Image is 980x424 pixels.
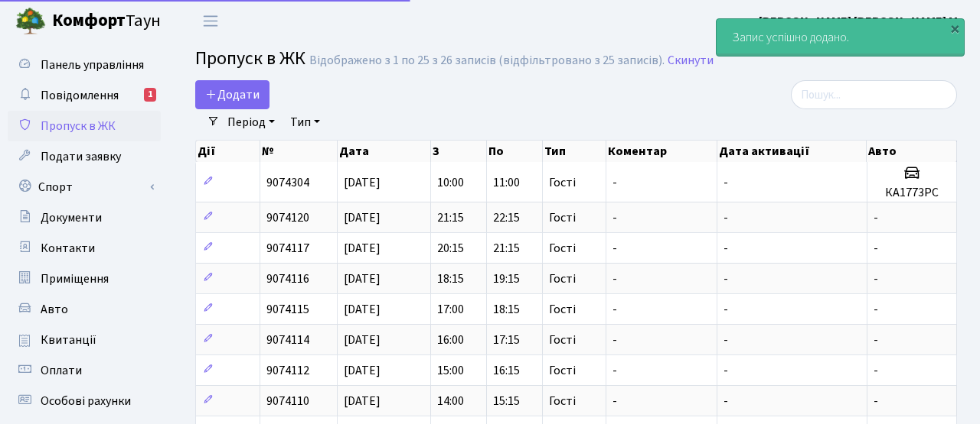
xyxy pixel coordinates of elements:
span: - [724,209,728,226]
div: Запис успішно додано. [717,19,964,56]
th: Дата [338,141,431,162]
a: Приміщення [8,264,161,294]
span: - [612,209,617,226]
span: [DATE] [344,362,381,379]
a: Тип [284,109,326,135]
span: - [874,240,878,257]
span: - [874,209,878,226]
span: Гості [549,334,576,346]
span: - [724,270,728,287]
span: 9074115 [266,301,309,318]
span: [DATE] [344,174,381,191]
a: Скинути [668,53,714,68]
div: × [947,21,962,36]
span: - [724,332,728,348]
span: - [724,362,728,379]
th: Дата активації [717,141,867,162]
span: Пропуск в ЖК [41,118,116,134]
span: 22:15 [493,209,520,226]
span: 14:00 [437,393,464,409]
span: 18:15 [493,301,520,318]
th: Авто [867,141,957,162]
span: 15:15 [493,393,520,409]
span: - [874,270,878,287]
a: Квитанції [8,325,161,355]
th: По [487,141,543,162]
span: 9074114 [266,332,309,348]
span: Додати [205,86,260,103]
a: Авто [8,294,161,325]
span: Гості [549,395,576,407]
span: 9074117 [266,240,309,257]
span: - [612,240,617,257]
span: - [612,362,617,379]
a: Подати заявку [8,141,161,172]
a: Оплати [8,355,161,386]
span: [DATE] [344,270,381,287]
span: 18:15 [437,270,464,287]
span: Подати заявку [41,148,121,165]
span: 19:15 [493,270,520,287]
b: [PERSON_NAME] [PERSON_NAME] М. [759,13,962,30]
th: З [431,141,487,162]
th: Тип [543,141,606,162]
img: logo.png [15,6,46,37]
span: [DATE] [344,209,381,226]
span: Особові рахунки [41,393,131,409]
a: Панель управління [8,50,161,80]
span: 17:00 [437,301,464,318]
span: Документи [41,209,102,226]
span: - [874,393,878,409]
span: Квитанції [41,332,96,348]
div: 1 [144,88,156,102]
span: 17:15 [493,332,520,348]
span: Гості [549,212,576,224]
span: - [612,174,617,191]
span: - [874,362,878,379]
input: Пошук... [791,80,957,109]
span: [DATE] [344,240,381,257]
span: 20:15 [437,240,464,257]
h5: КА1773РС [874,186,950,200]
span: 16:00 [437,332,464,348]
a: [PERSON_NAME] [PERSON_NAME] М. [759,12,962,31]
a: Повідомлення1 [8,80,161,111]
th: Дії [196,141,260,162]
span: - [612,270,617,287]
span: Приміщення [41,270,109,287]
span: 9074110 [266,393,309,409]
span: 11:00 [493,174,520,191]
th: № [260,141,337,162]
span: 9074304 [266,174,309,191]
span: 9074116 [266,270,309,287]
a: Документи [8,202,161,233]
span: 16:15 [493,362,520,379]
span: Авто [41,301,68,318]
a: Період [221,109,281,135]
a: Контакти [8,233,161,264]
span: [DATE] [344,332,381,348]
span: 21:15 [493,240,520,257]
span: Гості [549,273,576,285]
span: Гості [549,303,576,316]
span: [DATE] [344,393,381,409]
span: Панель управління [41,57,144,73]
a: Пропуск в ЖК [8,111,161,141]
a: Особові рахунки [8,386,161,416]
span: - [724,393,728,409]
div: Відображено з 1 по 25 з 26 записів (відфільтровано з 25 записів). [309,53,665,68]
b: Комфорт [52,8,126,33]
span: Таун [52,8,161,34]
a: Спорт [8,172,161,202]
button: Переключити навігацію [191,8,230,34]
span: - [612,393,617,409]
span: - [874,332,878,348]
span: - [612,332,617,348]
span: - [724,301,728,318]
th: Коментар [606,141,717,162]
span: - [724,240,728,257]
span: Гості [549,242,576,254]
span: Контакти [41,240,95,257]
span: - [724,174,728,191]
span: - [874,301,878,318]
